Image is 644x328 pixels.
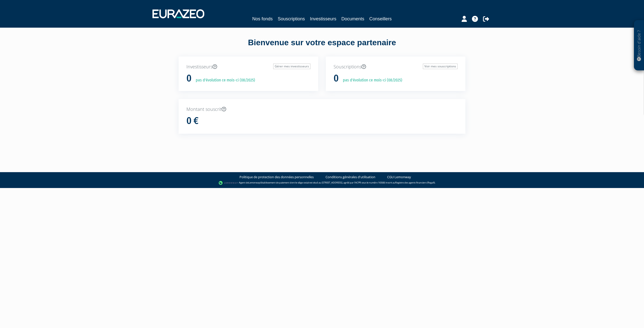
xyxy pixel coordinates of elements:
[341,15,364,22] a: Documents
[387,175,411,179] a: CGU Lemonway
[186,73,191,84] h1: 0
[278,15,305,22] a: Souscriptions
[186,106,458,113] p: Montant souscrit
[219,180,238,185] img: logo-lemonway.png
[326,175,375,179] a: Conditions générales d'utilisation
[636,23,642,68] p: Besoin d'aide ?
[252,15,273,22] a: Nos fonds
[186,64,310,70] p: Investisseurs
[5,180,639,185] div: - Agent de (établissement de paiement dont le siège social est situé au [STREET_ADDRESS], agréé p...
[175,37,469,57] div: Bienvenue sur votre espace partenaire
[273,64,310,69] a: Gérer mes investisseurs
[249,181,260,184] a: Lemonway
[334,73,339,84] h1: 0
[334,64,458,70] p: Souscriptions
[369,15,392,22] a: Conseillers
[192,77,255,83] p: pas d'évolution ce mois-ci (08/2025)
[395,181,435,184] a: Registre des agents financiers (Regafi)
[152,9,204,18] img: 1732889491-logotype_eurazeo_blanc_rvb.png
[186,116,198,126] h1: 0 €
[423,64,458,69] a: Voir mes souscriptions
[339,77,402,83] p: pas d'évolution ce mois-ci (08/2025)
[239,175,314,179] a: Politique de protection des données personnelles
[310,15,336,22] a: Investisseurs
